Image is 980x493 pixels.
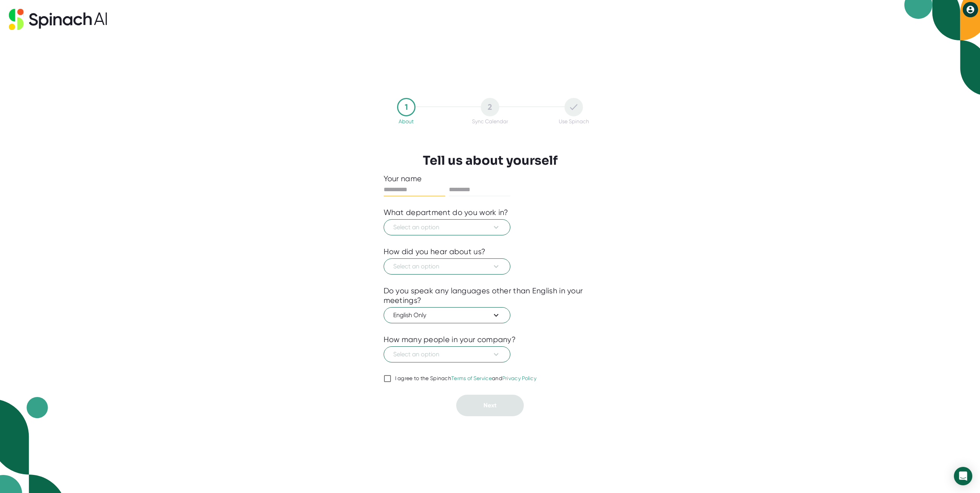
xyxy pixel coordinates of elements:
[393,262,501,271] span: Select an option
[456,395,524,416] button: Next
[502,375,536,381] a: Privacy Policy
[393,350,501,359] span: Select an option
[384,335,516,344] div: How many people in your company?
[423,153,558,168] h3: Tell us about yourself
[384,286,597,305] div: Do you speak any languages other than English in your meetings?
[384,247,486,256] div: How did you hear about us?
[472,118,508,124] div: Sync Calendar
[483,402,497,409] span: Next
[384,219,510,235] button: Select an option
[954,467,972,485] div: Open Intercom Messenger
[397,98,416,116] div: 1
[559,118,589,124] div: Use Spinach
[384,307,510,323] button: English Only
[393,311,501,320] span: English Only
[399,118,414,124] div: About
[481,98,499,116] div: 2
[384,174,597,184] div: Your name
[393,223,501,232] span: Select an option
[384,208,508,217] div: What department do you work in?
[384,258,510,275] button: Select an option
[451,375,492,381] a: Terms of Service
[395,375,537,382] div: I agree to the Spinach and
[384,346,510,362] button: Select an option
